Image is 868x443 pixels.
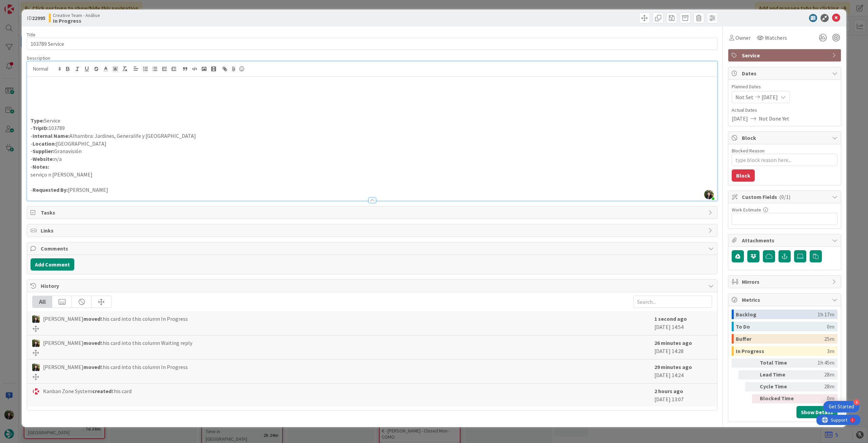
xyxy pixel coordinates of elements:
img: BC [32,339,40,347]
p: - [31,163,714,171]
b: In Progress [53,18,100,23]
span: Creative Team - Análise [53,13,100,18]
input: type card name here... [27,38,717,50]
b: moved [83,364,100,370]
p: - [PERSON_NAME] [31,186,714,194]
p: - n/a [31,155,714,163]
div: Total Time [760,358,797,368]
p: serviço n [PERSON_NAME] [31,171,714,179]
span: Comments [41,244,705,253]
div: [DATE] 14:28 [654,339,712,356]
span: [PERSON_NAME] this card into this column In Progress [43,363,188,371]
div: 28m [800,370,834,380]
div: 1h 17m [817,310,834,319]
span: [PERSON_NAME] this card into this column Waiting reply [43,339,192,347]
span: [DATE] [762,93,778,101]
b: 29 minutes ago [654,364,692,370]
p: Service [31,117,714,125]
span: Actual Dates [732,107,837,114]
div: All [33,296,52,308]
p: - Alhambra: Jardines, Generalife y [GEOGRAPHIC_DATA] [31,132,714,140]
div: Open Get Started checklist, remaining modules: 4 [823,401,860,412]
img: KS [32,388,40,395]
div: 0m [800,394,834,403]
div: Backlog [736,310,817,319]
div: 3m [827,346,834,356]
b: 2 hours ago [654,388,683,394]
strong: Notes: [33,163,49,170]
span: Not Set [735,93,753,101]
img: BC [32,315,40,323]
div: Get Started [829,403,854,410]
div: 1h 45m [800,358,834,368]
div: 5 [35,3,37,8]
div: To Do [736,322,827,331]
p: - Granavisión [31,147,714,155]
b: created [92,388,112,394]
span: Watchers [765,34,787,42]
span: Mirrors [742,278,829,286]
label: Title [27,32,36,38]
strong: Website: [33,155,54,162]
label: Blocked Reason [732,148,765,154]
button: Show Details [796,406,837,418]
div: [DATE] 14:54 [654,315,712,332]
span: Attachments [742,236,829,244]
strong: Requested By: [33,186,68,193]
label: Work Estimate [732,207,761,213]
div: [DATE] 13:07 [654,387,712,403]
b: moved [83,315,100,322]
input: Search... [633,296,712,308]
div: [DATE] 14:24 [654,363,712,380]
div: 0m [827,322,834,331]
span: Dates [742,69,829,77]
div: 25m [824,334,834,344]
span: Block [742,134,829,142]
span: Support [14,1,31,9]
span: ( 0/1 ) [779,193,790,200]
span: Owner [735,34,751,42]
button: Add Comment [31,258,74,271]
div: Buffer [736,334,824,344]
div: In Progress [736,346,827,356]
div: Blocked Time [760,394,797,403]
b: 26 minutes ago [654,339,692,346]
strong: Type: [31,117,44,124]
strong: TripID: [33,125,48,131]
span: ID [27,14,45,22]
div: 28m [800,382,834,391]
span: [DATE] [732,114,748,123]
p: - [GEOGRAPHIC_DATA] [31,140,714,148]
p: - 103789 [31,124,714,132]
span: Metrics [742,296,829,304]
span: Service [742,51,829,59]
strong: Supplier: [33,148,54,154]
b: 1 second ago [654,315,687,322]
b: 22995 [32,15,45,21]
div: 4 [853,399,860,405]
span: [PERSON_NAME] this card into this column In Progress [43,315,188,323]
strong: Internal Name: [33,132,70,139]
b: moved [83,339,100,346]
span: Custom Fields [742,193,829,201]
img: BC [32,364,40,371]
span: Tasks [41,208,705,217]
span: Links [41,226,705,235]
span: Kanban Zone System this card [43,387,132,395]
button: Block [732,169,755,182]
span: History [41,282,705,290]
strong: Location: [33,140,56,147]
img: PKF90Q5jPr56cBaliQnj6ZMmbSdpAOLY.jpg [704,190,714,199]
span: Description [27,55,50,61]
div: Cycle Time [760,382,797,391]
span: Planned Dates [732,83,837,90]
span: Not Done Yet [759,114,789,123]
div: Lead Time [760,370,797,380]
